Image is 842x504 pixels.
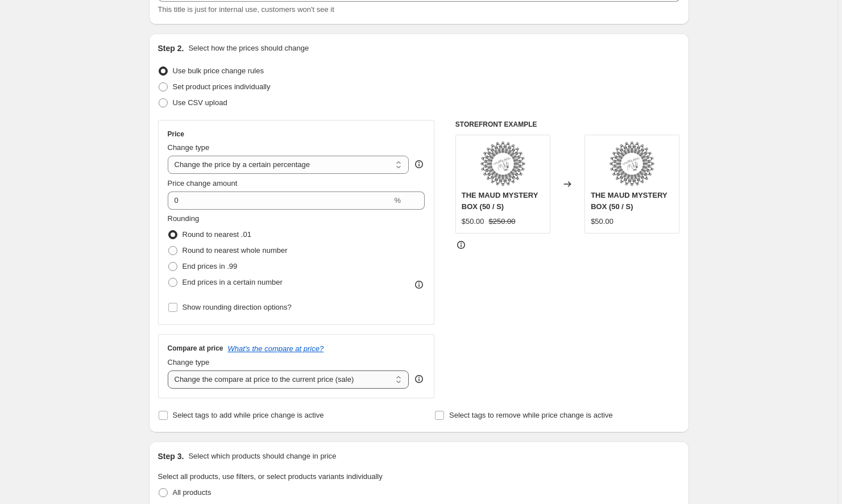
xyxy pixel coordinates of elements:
h2: Step 2. [158,43,184,54]
span: Use CSV upload [173,98,227,107]
span: Price change amount [168,179,238,188]
div: $50.00 [591,216,613,227]
span: Round to nearest .01 [182,230,251,239]
span: Change type [168,358,210,366]
span: % [394,196,401,205]
span: Select tags to add while price change is active [173,411,324,419]
div: $50.00 [462,216,484,227]
span: Select tags to remove while price change is active [449,411,613,419]
span: Rounding [168,214,200,223]
h3: Price [168,130,184,139]
span: All products [173,488,211,497]
span: This title is just for internal use, customers won't see it [158,5,334,14]
h6: STOREFRONT EXAMPLE [455,120,680,129]
span: Round to nearest whole number [182,246,288,255]
h2: Step 3. [158,451,184,462]
span: End prices in .99 [182,262,238,270]
span: Change type [168,143,210,152]
button: What's the compare at price? [228,344,324,353]
input: -15 [168,191,392,210]
h3: Compare at price [168,344,223,353]
span: THE MAUD MYSTERY BOX (50 / S) [462,191,538,211]
span: Select all products, use filters, or select products variants individually [158,472,383,481]
div: help [413,373,425,385]
span: Show rounding direction options? [182,303,292,311]
p: Select which products should change in price [188,451,336,462]
img: Screen_Shot_2024-01-09_at_4.30.00_AM_cc25935b-0a75-4c49-a0c8-c34ba151794f_80x.png [609,141,655,186]
strike: $250.00 [489,216,516,227]
span: THE MAUD MYSTERY BOX (50 / S) [591,191,667,211]
p: Select how the prices should change [188,43,309,54]
span: Use bulk price change rules [173,66,264,75]
img: Screen_Shot_2024-01-09_at_4.30.00_AM_cc25935b-0a75-4c49-a0c8-c34ba151794f_80x.png [480,141,525,186]
div: help [413,159,425,170]
span: End prices in a certain number [182,278,283,286]
span: Set product prices individually [173,82,271,91]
